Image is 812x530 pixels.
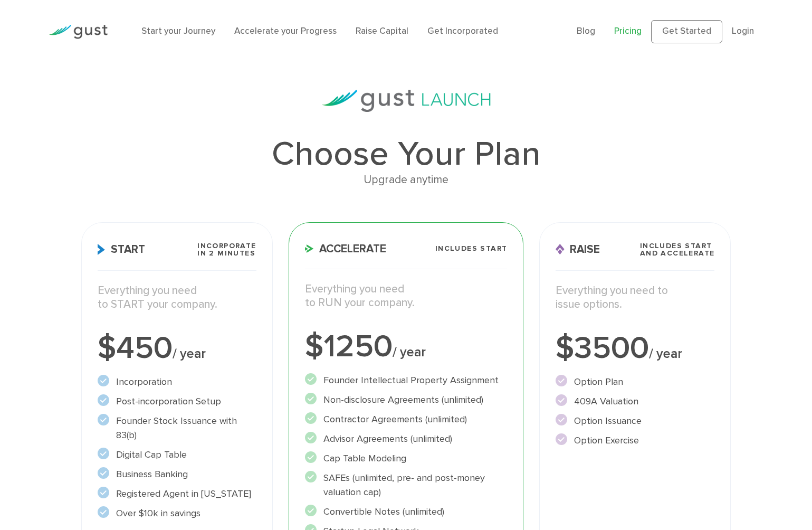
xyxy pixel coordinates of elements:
li: Registered Agent in [US_STATE] [98,487,256,501]
div: $3500 [556,333,714,364]
span: Raise [556,244,600,255]
img: Accelerate Icon [305,244,314,253]
img: Raise Icon [556,244,565,255]
li: Digital Cap Table [98,448,256,462]
a: Accelerate your Progress [234,26,337,36]
li: Contractor Agreements (unlimited) [305,412,508,427]
a: Get Started [651,20,722,43]
div: $450 [98,333,256,364]
li: Business Banking [98,467,256,481]
span: / year [393,344,426,360]
li: Incorporation [98,375,256,389]
span: Incorporate in 2 Minutes [197,242,256,257]
div: $1250 [305,331,508,363]
span: Includes START and ACCELERATE [640,242,715,257]
li: Founder Stock Issuance with 83(b) [98,414,256,442]
li: Founder Intellectual Property Assignment [305,373,508,387]
li: SAFEs (unlimited, pre- and post-money valuation cap) [305,471,508,499]
a: Login [732,26,754,36]
a: Raise Capital [356,26,408,36]
li: Cap Table Modeling [305,451,508,466]
p: Everything you need to issue options. [556,284,714,312]
li: Post-incorporation Setup [98,394,256,409]
li: Option Plan [556,375,714,389]
span: Accelerate [305,243,386,254]
img: Start Icon X2 [98,244,106,255]
li: 409A Valuation [556,394,714,409]
li: Over $10k in savings [98,506,256,520]
li: Advisor Agreements (unlimited) [305,432,508,446]
span: Start [98,244,145,255]
img: gust-launch-logos.svg [322,90,491,112]
span: / year [649,346,682,362]
li: Option Exercise [556,433,714,448]
div: Upgrade anytime [81,171,731,189]
li: Non-disclosure Agreements (unlimited) [305,393,508,407]
a: Blog [577,26,595,36]
a: Start your Journey [141,26,215,36]
li: Convertible Notes (unlimited) [305,505,508,519]
span: / year [173,346,206,362]
a: Get Incorporated [427,26,498,36]
span: Includes START [435,245,508,252]
a: Pricing [614,26,642,36]
p: Everything you need to RUN your company. [305,282,508,310]
li: Option Issuance [556,414,714,428]
img: Gust Logo [49,25,108,39]
p: Everything you need to START your company. [98,284,256,312]
h1: Choose Your Plan [81,137,731,171]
